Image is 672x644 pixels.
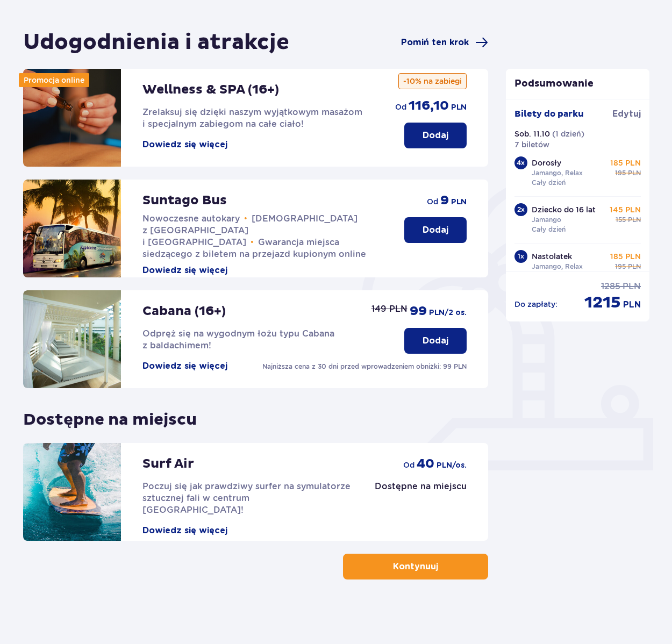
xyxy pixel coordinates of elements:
p: Dodaj [423,335,448,347]
p: Wellness & SPA (16+) [142,82,279,98]
span: 40 [417,456,434,472]
span: PLN /2 os. [429,307,467,318]
button: Dodaj [404,123,467,148]
h1: Udogodnienia i atrakcje [23,29,289,56]
button: Dowiedz się więcej [142,525,227,536]
span: Odpręż się na wygodnym łożu typu Cabana z baldachimem! [142,328,334,350]
p: 7 biletów [514,139,549,150]
p: Suntago Bus [142,192,227,209]
span: [DEMOGRAPHIC_DATA] z [GEOGRAPHIC_DATA] i [GEOGRAPHIC_DATA] [142,213,358,247]
button: Dowiedz się więcej [142,360,227,372]
span: PLN [628,215,641,225]
img: attraction [23,443,121,541]
span: 195 [615,262,626,271]
img: attraction [23,69,121,167]
span: PLN [623,281,641,292]
span: PLN [628,168,641,178]
p: Dodaj [423,224,448,236]
span: PLN [451,102,467,113]
p: -10% na zabiegi [398,73,467,89]
span: PLN /os. [437,460,467,471]
button: Dowiedz się więcej [142,139,227,151]
p: Jamango [532,215,561,225]
div: 1 x [514,250,527,263]
p: Dodaj [423,130,448,141]
p: Do zapłaty : [514,299,557,310]
p: ( 1 dzień ) [552,128,584,139]
span: 99 [410,303,427,319]
div: 4 x [514,156,527,169]
p: Jamango, Relax [532,262,583,271]
p: Bilety do parku [514,108,584,120]
span: Pomiń ten krok [401,37,469,48]
button: Dodaj [404,328,467,354]
p: 145 PLN [610,204,641,215]
p: Jamango, Relax [532,168,583,178]
span: • [244,213,247,224]
span: od [403,460,414,470]
button: Dodaj [404,217,467,243]
span: PLN [623,299,641,311]
p: Najniższa cena z 30 dni przed wprowadzeniem obniżki: 99 PLN [262,362,467,371]
span: od [427,196,438,207]
span: Poczuj się jak prawdziwy surfer na symulatorze sztucznej fali w centrum [GEOGRAPHIC_DATA]! [142,481,351,515]
img: attraction [23,180,121,277]
p: 149 PLN [371,303,408,315]
span: 195 [615,168,626,178]
button: Dowiedz się więcej [142,264,227,276]
p: Podsumowanie [506,77,650,90]
p: Surf Air [142,456,194,472]
span: Edytuj [612,108,641,120]
button: Kontynuuj [343,554,488,579]
p: Cały dzień [532,225,566,234]
span: Zrelaksuj się dzięki naszym wyjątkowym masażom i specjalnym zabiegom na całe ciało! [142,107,362,129]
a: Pomiń ten krok [401,36,488,49]
p: Dorosły [532,158,561,168]
div: Promocja online [19,73,89,87]
p: Nastolatek [532,251,572,262]
span: 9 [440,192,449,209]
div: 2 x [514,203,527,216]
p: Dostępne na miejscu [375,481,467,492]
p: 185 PLN [610,251,641,262]
p: 185 PLN [610,158,641,168]
p: Dostępne na miejscu [23,401,197,430]
span: 116,10 [409,98,449,114]
p: Dziecko do 16 lat [532,204,596,215]
img: attraction [23,290,121,388]
span: PLN [451,197,467,207]
p: Sob. 11.10 [514,128,550,139]
span: od [395,102,406,112]
span: 155 [616,215,626,225]
span: PLN [628,262,641,271]
span: 1285 [601,281,620,292]
p: Kontynuuj [393,561,438,573]
span: Nowoczesne autokary [142,213,240,224]
span: 1215 [584,292,621,313]
p: Cabana (16+) [142,303,226,319]
span: • [251,237,254,248]
p: Cały dzień [532,178,566,188]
